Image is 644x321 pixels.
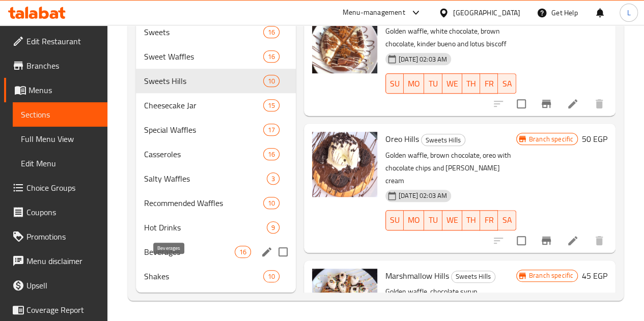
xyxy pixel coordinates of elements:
[502,76,512,91] span: SA
[421,134,465,146] div: Sweets Hills
[4,200,107,224] a: Coupons
[263,270,279,282] div: items
[582,269,607,283] h6: 45 EGP
[144,50,263,63] span: Sweet Waffles
[385,268,449,283] span: Marshmallow Hills
[484,76,494,91] span: FR
[136,118,296,142] div: Special Waffles17
[267,174,279,184] span: 3
[587,92,611,116] button: delete
[451,271,495,283] div: Sweets Hills
[267,221,279,234] div: items
[408,213,420,227] span: MO
[390,76,400,91] span: SU
[534,92,558,116] button: Branch-specific-item
[21,157,99,169] span: Edit Menu
[136,191,296,215] div: Recommended Waffles10
[136,44,296,69] div: Sweet Waffles16
[26,255,99,267] span: Menu disclaimer
[21,108,99,121] span: Sections
[26,230,99,243] span: Promotions
[264,76,279,86] span: 10
[263,75,279,87] div: items
[404,73,424,94] button: MO
[264,272,279,281] span: 10
[144,148,263,160] span: Casseroles
[4,224,107,249] a: Promotions
[267,223,279,232] span: 9
[627,7,630,18] span: L
[428,213,438,227] span: TU
[462,210,480,230] button: TH
[424,210,442,230] button: TU
[511,93,532,114] span: Select to update
[385,285,516,311] p: Golden waffle, chocolate syrup, marshmallow and sprinkles
[264,101,279,110] span: 15
[21,133,99,145] span: Full Menu View
[312,8,377,73] img: Bueno Hills
[144,75,263,87] div: Sweets Hills
[466,213,476,227] span: TH
[582,132,607,146] h6: 50 EGP
[484,213,494,227] span: FR
[144,172,267,185] span: Salty Waffles
[263,124,279,136] div: items
[385,149,516,187] p: Golden waffle, brown chocolate, oreo with chocolate chips and [PERSON_NAME] cream
[144,197,263,209] span: Recommended Waffles
[13,102,107,127] a: Sections
[498,210,516,230] button: SA
[452,271,495,282] span: Sweets Hills
[13,151,107,176] a: Edit Menu
[26,182,99,194] span: Choice Groups
[136,69,296,93] div: Sweets Hills10
[498,73,516,94] button: SA
[26,279,99,291] span: Upsell
[144,124,263,136] span: Special Waffles
[534,228,558,253] button: Branch-specific-item
[264,198,279,208] span: 10
[136,142,296,166] div: Casseroles16
[136,215,296,240] div: Hot Drinks9
[263,50,279,63] div: items
[4,53,107,78] a: Branches
[136,240,296,264] div: Beverages16edit
[144,246,235,258] span: Beverages
[144,26,263,38] span: Sweets
[264,125,279,135] span: 17
[136,20,296,44] div: Sweets16
[525,134,577,144] span: Branch specific
[395,191,451,200] span: [DATE] 02:03 AM
[511,230,532,251] span: Select to update
[424,73,442,94] button: TU
[26,206,99,218] span: Coupons
[312,132,377,197] img: Oreo Hills
[144,270,263,282] span: Shakes
[385,210,404,230] button: SU
[395,54,451,64] span: [DATE] 02:03 AM
[235,246,251,258] div: items
[13,127,107,151] a: Full Menu View
[404,210,424,230] button: MO
[264,52,279,62] span: 16
[263,148,279,160] div: items
[385,25,516,50] p: Golden waffle, white chocolate, brown chocolate, kinder bueno and lotus biscoff
[136,93,296,118] div: Cheesecake Jar15
[343,7,405,19] div: Menu-management
[144,99,263,111] span: Cheesecake Jar
[502,213,512,227] span: SA
[4,29,107,53] a: Edit Restaurant
[264,150,279,159] span: 16
[587,228,611,253] button: delete
[428,76,438,91] span: TU
[264,27,279,37] span: 16
[4,273,107,298] a: Upsell
[385,73,404,94] button: SU
[446,76,458,91] span: WE
[4,78,107,102] a: Menus
[466,76,476,91] span: TH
